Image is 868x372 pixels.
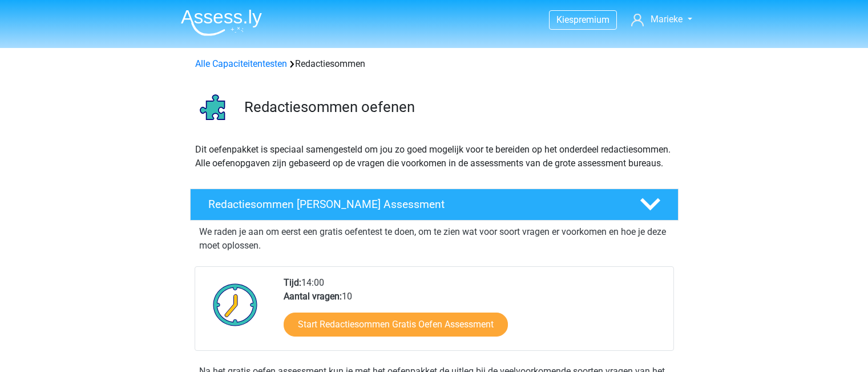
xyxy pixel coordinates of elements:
b: Aantal vragen: [284,291,342,302]
p: We raden je aan om eerst een gratis oefentest te doen, om te zien wat voor soort vragen er voorko... [199,225,669,253]
img: Assessly [181,9,262,36]
a: Marieke [627,13,696,26]
span: Marieke [651,14,683,25]
a: Redactiesommen [PERSON_NAME] Assessment [185,189,683,221]
b: Tijd: [284,277,301,288]
div: 14:00 10 [275,276,673,350]
a: Alle Capaciteitentesten [195,58,287,69]
img: redactiesommen [191,85,239,133]
p: Dit oefenpakket is speciaal samengesteld om jou zo goed mogelijk voor te bereiden op het onderdee... [195,143,673,170]
a: Start Redactiesommen Gratis Oefen Assessment [284,313,508,337]
img: Klok [207,276,264,333]
span: Kies [556,14,574,25]
span: premium [574,14,609,25]
div: Redactiesommen [191,57,678,71]
a: Kiespremium [550,12,616,27]
h3: Redactiesommen oefenen [244,98,669,116]
h4: Redactiesommen [PERSON_NAME] Assessment [208,198,621,211]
